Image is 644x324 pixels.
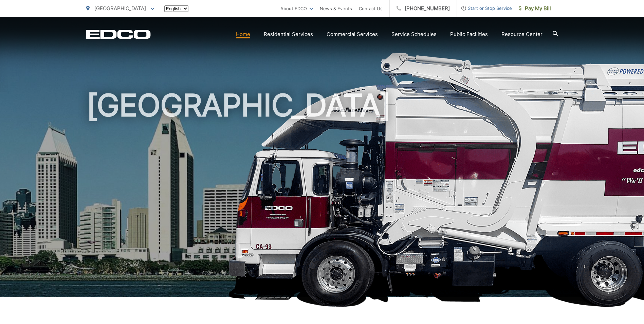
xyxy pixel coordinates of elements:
[320,4,352,13] a: News & Events
[94,5,146,12] span: [GEOGRAPHIC_DATA]
[327,30,378,38] a: Commercial Services
[450,30,488,38] a: Public Facilities
[264,30,313,38] a: Residential Services
[519,4,551,13] span: Pay My Bill
[280,4,313,13] a: About EDCO
[86,88,558,303] h1: [GEOGRAPHIC_DATA]
[86,30,151,39] a: EDCD logo. Return to the homepage.
[501,30,542,38] a: Resource Center
[359,4,383,13] a: Contact Us
[391,30,437,38] a: Service Schedules
[164,5,188,12] select: Select a language
[236,30,250,38] a: Home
